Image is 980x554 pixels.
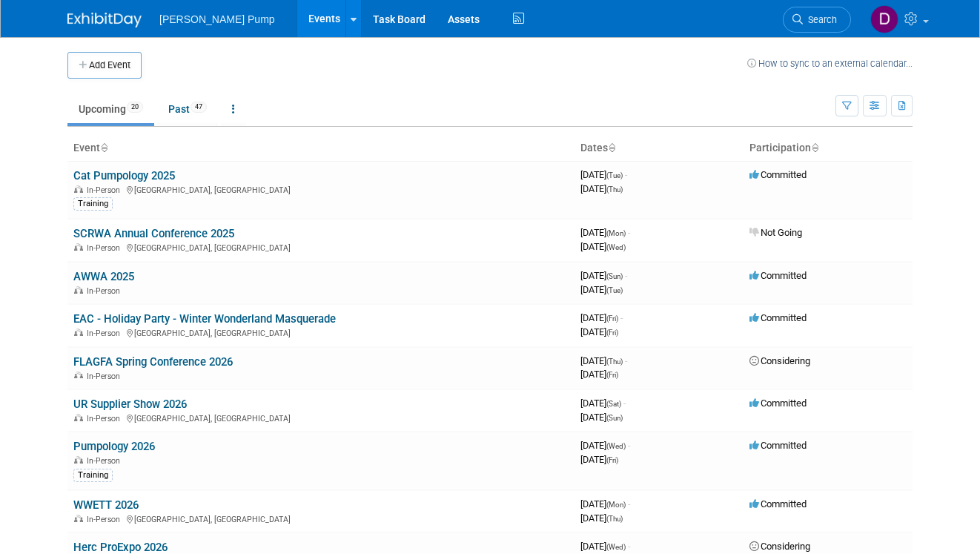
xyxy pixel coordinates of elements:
span: In-Person [87,243,125,253]
button: Add Event [67,52,142,79]
a: AWWA 2025 [73,270,134,283]
span: (Sun) [606,272,623,280]
a: EAC - Holiday Party - Winter Wonderland Masquerade [73,312,336,326]
img: In-Person Event [74,456,83,464]
span: - [625,355,627,366]
img: In-Person Event [74,286,83,294]
span: [DATE] [580,355,627,366]
span: Committed [749,498,807,510]
span: (Fri) [606,371,618,379]
img: ExhibitDay [67,13,142,27]
span: [DATE] [580,284,623,295]
a: UR Supplier Show 2026 [73,398,187,411]
span: [DATE] [580,541,630,552]
span: Search [803,14,837,25]
img: In-Person Event [74,515,83,522]
span: Committed [749,440,807,451]
span: - [628,440,630,451]
span: (Tue) [606,171,623,179]
span: In-Person [87,456,125,466]
span: (Mon) [606,229,626,237]
a: Herc ProExpo 2026 [73,541,168,554]
a: How to sync to an external calendar... [747,58,913,69]
span: Considering [749,541,810,552]
div: [GEOGRAPHIC_DATA], [GEOGRAPHIC_DATA] [73,326,569,338]
span: (Wed) [606,543,626,551]
span: In-Person [87,185,125,195]
div: Training [73,469,113,482]
span: [DATE] [580,270,627,281]
img: In-Person Event [74,414,83,421]
a: Sort by Participation Type [811,142,818,154]
div: [GEOGRAPHIC_DATA], [GEOGRAPHIC_DATA] [73,412,569,423]
span: - [625,270,627,281]
span: [DATE] [580,412,623,423]
span: (Wed) [606,442,626,450]
span: - [620,312,623,323]
span: In-Person [87,329,125,338]
img: In-Person Event [74,329,83,336]
a: Past47 [157,95,218,123]
img: In-Person Event [74,243,83,251]
span: [DATE] [580,183,623,194]
img: In-Person Event [74,372,83,379]
div: Training [73,197,113,211]
span: [DATE] [580,241,626,252]
span: Committed [749,270,807,281]
span: [DATE] [580,512,623,524]
a: SCRWA Annual Conference 2025 [73,227,234,240]
span: [DATE] [580,169,627,180]
span: [DATE] [580,227,630,238]
span: 47 [191,102,207,113]
span: - [628,541,630,552]
a: Cat Pumpology 2025 [73,169,175,182]
span: (Fri) [606,329,618,337]
a: Upcoming20 [67,95,154,123]
div: [GEOGRAPHIC_DATA], [GEOGRAPHIC_DATA] [73,512,569,524]
span: - [628,227,630,238]
th: Participation [744,136,913,161]
span: (Tue) [606,286,623,294]
span: [DATE] [580,398,626,409]
span: (Sun) [606,414,623,422]
span: Considering [749,355,810,366]
span: 20 [127,102,143,113]
span: [DATE] [580,454,618,465]
span: Committed [749,312,807,323]
span: (Wed) [606,243,626,251]
span: (Fri) [606,314,618,323]
th: Dates [575,136,744,161]
span: In-Person [87,286,125,296]
span: In-Person [87,414,125,423]
div: [GEOGRAPHIC_DATA], [GEOGRAPHIC_DATA] [73,183,569,195]
a: Sort by Event Name [100,142,107,154]
span: (Sat) [606,400,621,408]
span: (Fri) [606,456,618,464]
a: Pumpology 2026 [73,440,155,453]
span: Committed [749,398,807,409]
span: [DATE] [580,440,630,451]
span: [DATE] [580,498,630,510]
a: Search [783,7,851,33]
span: [DATE] [580,326,618,337]
span: (Thu) [606,515,623,523]
span: (Thu) [606,357,623,366]
span: In-Person [87,515,125,524]
span: - [628,498,630,510]
span: In-Person [87,372,125,381]
a: WWETT 2026 [73,498,139,512]
span: [PERSON_NAME] Pump [159,13,275,25]
span: (Mon) [606,501,626,509]
a: Sort by Start Date [608,142,615,154]
span: - [623,398,626,409]
div: [GEOGRAPHIC_DATA], [GEOGRAPHIC_DATA] [73,241,569,253]
span: Not Going [749,227,802,238]
span: [DATE] [580,369,618,380]
img: In-Person Event [74,185,83,193]
img: Del Ritz [870,5,898,33]
span: (Thu) [606,185,623,194]
a: FLAGFA Spring Conference 2026 [73,355,233,369]
th: Event [67,136,575,161]
span: - [625,169,627,180]
span: Committed [749,169,807,180]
